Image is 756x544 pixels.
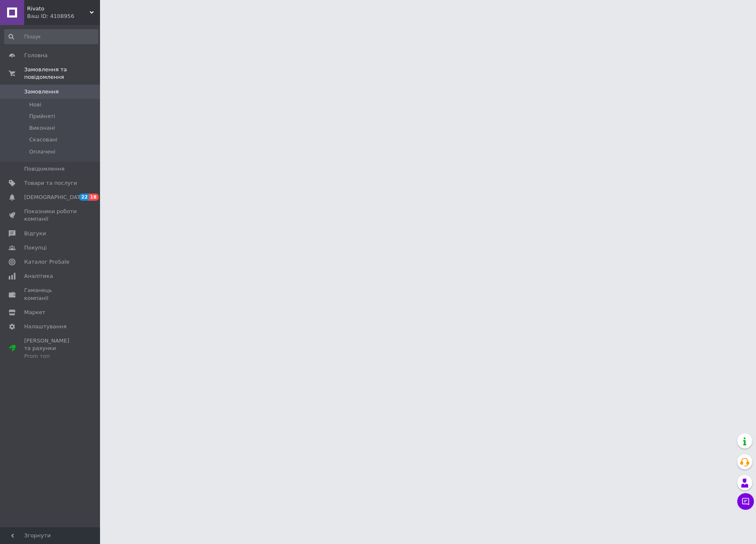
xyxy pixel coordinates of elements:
span: Покупці [24,244,47,252]
span: 22 [79,194,89,201]
span: Гаманець компанії [24,287,77,302]
span: Rivato [27,5,90,13]
span: Маркет [24,309,45,316]
span: Нові [29,101,41,108]
span: Прийняті [29,113,55,120]
span: Виконані [29,124,55,132]
span: [PERSON_NAME] та рахунки [24,337,77,360]
span: Аналітика [24,272,53,280]
span: Товари та послуги [24,179,77,187]
span: Відгуки [24,230,46,237]
span: Скасовані [29,136,58,144]
span: [DEMOGRAPHIC_DATA] [24,194,86,201]
button: Чат з покупцем [737,493,754,510]
div: Prom топ [24,353,77,360]
span: 18 [89,194,98,201]
span: Замовлення та повідомлення [24,66,100,81]
span: Головна [24,52,48,59]
span: Показники роботи компанії [24,208,77,223]
span: Замовлення [24,88,59,96]
span: Оплачені [29,148,55,156]
span: Повідомлення [24,165,65,173]
span: Налаштування [24,323,67,330]
input: Пошук [4,29,98,44]
span: Каталог ProSale [24,258,69,266]
div: Ваш ID: 4108956 [27,13,100,20]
